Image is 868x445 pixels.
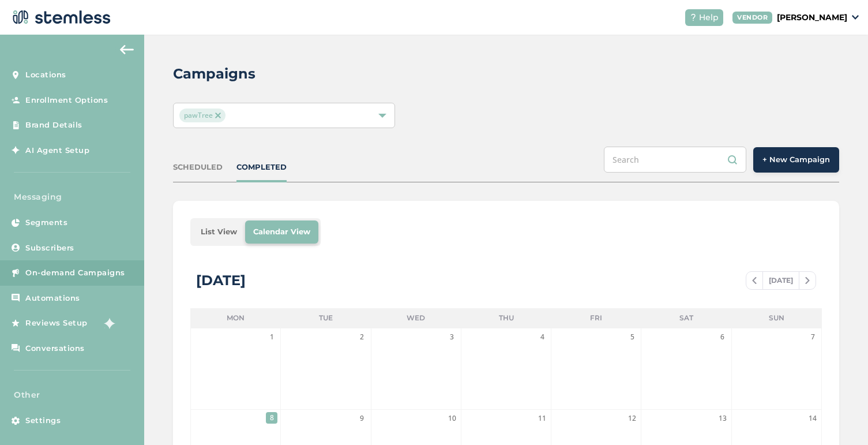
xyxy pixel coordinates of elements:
span: 1 [266,331,277,343]
li: Sun [732,308,822,328]
span: Conversations [25,343,85,354]
li: Thu [461,308,551,328]
span: pawTree [179,109,226,122]
img: icon-chevron-right-bae969c5.svg [805,277,810,284]
span: 10 [446,413,458,424]
img: logo-dark-0685b13c.svg [9,6,111,29]
li: Fri [551,308,641,328]
img: icon-help-white-03924b79.svg [690,14,697,21]
input: Search [604,147,746,173]
li: Calendar View [245,220,318,244]
span: 8 [266,412,277,424]
img: icon-chevron-left-b8c47ebb.svg [752,277,757,284]
span: Enrollment Options [25,95,108,106]
span: 13 [717,413,728,424]
span: Help [699,12,719,24]
li: Wed [371,308,461,328]
span: 14 [807,413,818,424]
button: + New Campaign [753,147,839,173]
span: Settings [25,415,61,427]
span: 3 [446,331,458,343]
div: [DATE] [196,270,246,291]
span: 2 [356,331,368,343]
p: [PERSON_NAME] [777,12,847,24]
span: AI Agent Setup [25,145,89,156]
span: Brand Details [25,119,82,131]
li: List View [193,220,245,244]
li: Sat [641,308,731,328]
span: Subscribers [25,242,74,254]
li: Mon [190,308,280,328]
span: 7 [807,331,818,343]
iframe: Chat Widget [810,390,868,445]
div: SCHEDULED [173,162,223,173]
li: Tue [281,308,371,328]
span: Locations [25,69,66,81]
span: Segments [25,217,67,229]
img: glitter-stars-b7820f95.gif [96,312,119,335]
span: 5 [626,331,638,343]
span: 6 [717,331,728,343]
span: [DATE] [762,272,799,289]
div: COMPLETED [236,162,287,173]
div: VENDOR [732,12,772,24]
span: Reviews Setup [25,317,88,329]
img: icon-arrow-back-accent-c549486e.svg [120,45,134,54]
span: 11 [536,413,548,424]
span: On-demand Campaigns [25,267,125,279]
span: 12 [626,413,638,424]
img: icon_down-arrow-small-66adaf34.svg [852,15,859,20]
span: 9 [356,413,368,424]
span: Automations [25,293,80,304]
img: icon-close-accent-8a337256.svg [215,113,221,118]
span: + New Campaign [762,154,830,166]
h2: Campaigns [173,63,255,84]
span: 4 [536,331,548,343]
